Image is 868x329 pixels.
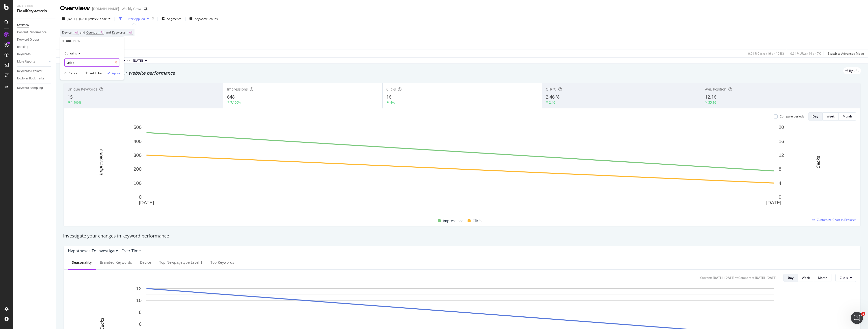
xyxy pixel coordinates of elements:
text: 16 [779,139,784,144]
button: Day [783,274,798,282]
text: Impressions [98,149,103,175]
span: Country [86,30,97,35]
div: More Reports [17,59,35,64]
span: Clicks [473,218,482,224]
text: 12 [779,153,784,158]
div: Top newpagetype Level 1 [159,260,202,265]
span: CTR % [546,87,556,92]
a: Keywords [17,52,52,57]
span: Device [62,30,72,35]
button: Day [808,112,823,121]
span: Impressions [227,87,248,92]
button: Clicks [835,274,856,282]
div: N/A [390,100,395,105]
div: [DATE] - [DATE] [713,276,734,280]
div: 7,100% [230,100,241,105]
text: 500 [133,125,142,130]
text: 200 [133,166,142,172]
span: vs [127,58,131,63]
span: vs Prev. Year [89,17,106,21]
span: 16 [386,94,391,100]
span: 15 [68,94,73,100]
div: Content Performance [17,30,46,35]
text: [DATE] [766,200,781,205]
span: = [126,30,128,35]
div: Explorer Bookmarks [17,76,44,81]
div: Overview [17,22,29,28]
span: By URL [849,69,859,72]
span: Unique Keywords [68,87,97,92]
div: Day [812,114,818,118]
button: Apply [105,71,120,76]
div: Branded Keywords [100,260,132,265]
text: 10 [136,298,142,303]
span: Impressions [443,218,464,224]
svg: A chart. [68,125,852,212]
button: [DATE] - [DATE]vsPrev. Year [60,15,113,23]
div: Ranking [17,44,28,50]
text: 300 [133,153,142,158]
button: Month [839,112,856,121]
span: Keywords [112,30,126,35]
div: legacy label [843,67,861,74]
span: Segments [167,17,181,21]
a: Overview [17,22,52,28]
div: Add filter [90,71,103,75]
div: [DOMAIN_NAME] - Weekly Crawl [92,6,142,11]
span: = [72,30,74,35]
span: 648 [227,94,235,100]
text: 400 [133,139,142,144]
button: Segments [159,15,183,23]
div: Current: [700,276,712,280]
div: Compare periods [780,114,804,118]
span: All [101,29,104,36]
div: Month [843,114,852,118]
div: Keywords [17,52,31,57]
div: Seasonality [72,260,92,265]
text: 4 [779,181,781,186]
text: 20 [779,125,784,130]
iframe: Intercom live chat [851,312,863,324]
text: 6 [139,321,142,326]
span: = [98,30,100,35]
button: Week [798,274,814,282]
div: 0.01 % Clicks ( 16 on 108K ) [748,51,784,56]
div: 0.64 % URLs ( 44 on 7K ) [790,51,822,56]
button: Week [823,112,839,121]
a: Customize Chart in Explorer [812,218,856,222]
a: Keywords Explorer [17,69,52,74]
a: Content Performance [17,30,52,35]
span: All [75,29,78,36]
div: times [151,16,155,21]
div: 55.16 [708,100,716,105]
div: 1 Filter Applied [124,17,145,21]
div: Week [827,114,834,118]
text: 8 [779,166,781,172]
text: 0 [779,194,781,200]
div: Keyword Groups [17,37,40,42]
span: 2.46 % [546,94,560,100]
span: Avg. Position [705,87,726,92]
span: and [105,30,111,35]
span: 1 [861,312,865,316]
div: Day [788,276,794,280]
text: 0 [139,194,142,200]
div: Keyword Groups [195,17,218,21]
a: More Reports [17,59,47,64]
div: RealKeywords [17,8,52,14]
div: Device [140,260,151,265]
div: Keywords Explorer [17,69,42,74]
text: 12 [136,286,142,291]
div: vs Compared : [735,276,754,280]
div: arrow-right-arrow-left [144,7,147,11]
span: and [80,30,85,35]
text: 100 [133,181,142,186]
button: Month [814,274,831,282]
span: Contains [65,51,77,55]
span: 12.16 [705,94,716,100]
button: Keyword Groups [187,15,220,23]
a: Ranking [17,44,52,50]
text: 8 [139,310,142,315]
div: Keyword Sampling [17,85,43,91]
